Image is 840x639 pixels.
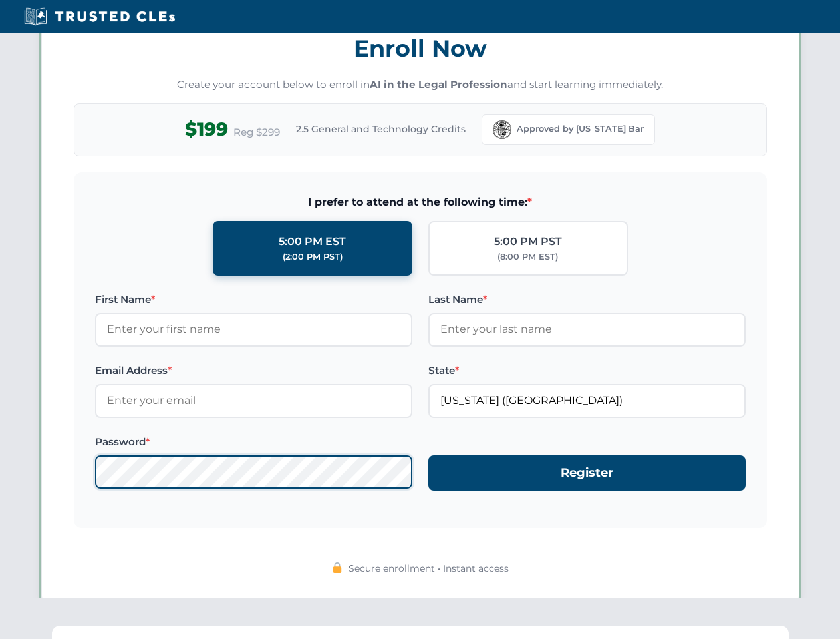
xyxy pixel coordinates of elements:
[233,124,280,140] span: Reg $299
[74,27,767,69] h3: Enroll Now
[497,250,558,264] div: (8:00 PM EST)
[20,7,179,27] img: Trusted CLEs
[428,313,746,346] input: Enter your last name
[95,384,412,417] input: Enter your email
[494,233,562,250] div: 5:00 PM PST
[283,250,343,264] div: (2:00 PM PST)
[185,114,228,144] span: $199
[517,122,644,136] span: Approved by [US_STATE] Bar
[332,562,343,573] img: 🔒
[428,363,746,379] label: State
[428,384,746,417] input: Florida (FL)
[95,194,746,211] span: I prefer to attend at the following time:
[428,455,746,491] button: Register
[74,77,767,93] p: Create your account below to enroll in and start learning immediately.
[493,120,511,139] img: Florida Bar
[279,233,346,250] div: 5:00 PM EST
[95,313,412,346] input: Enter your first name
[95,292,412,308] label: First Name
[296,122,466,136] span: 2.5 General and Technology Credits
[428,292,746,308] label: Last Name
[95,363,412,379] label: Email Address
[349,561,509,576] span: Secure enrollment • Instant access
[95,434,412,450] label: Password
[370,78,507,91] strong: AI in the Legal Profession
